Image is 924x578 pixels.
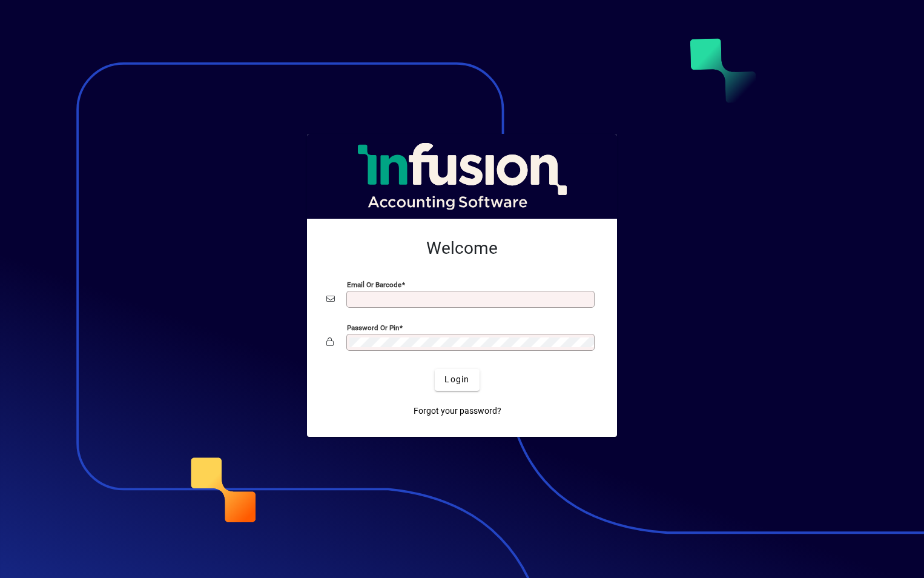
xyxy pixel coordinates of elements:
[326,238,598,259] h2: Welcome
[409,400,506,422] a: Forgot your password?
[444,373,469,386] span: Login
[435,369,479,391] button: Login
[347,280,401,288] mat-label: Email or Barcode
[347,323,399,331] mat-label: Password or Pin
[414,405,501,417] span: Forgot your password?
